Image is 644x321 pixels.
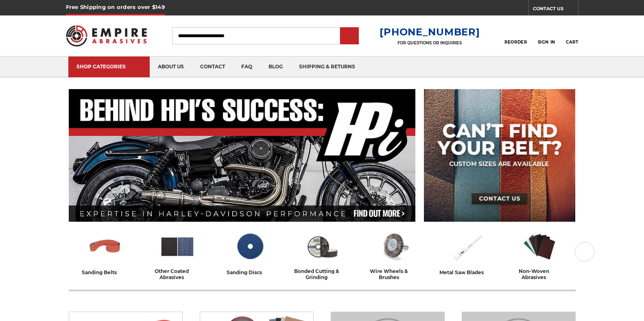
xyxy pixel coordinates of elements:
div: bonded cutting & grinding [289,268,355,280]
a: sanding discs [217,229,283,277]
img: Banner for an interview featuring Horsepower Inc who makes Harley performance upgrades featured o... [69,89,416,222]
img: Empire Abrasives [66,20,147,52]
a: metal saw blades [434,229,500,277]
span: Cart [566,39,578,45]
span: Reorder [504,39,527,45]
div: wire wheels & brushes [362,268,428,280]
a: blog [260,57,291,77]
a: faq [233,57,260,77]
p: FOR QUESTIONS OR INQUIRIES [380,40,480,46]
div: sanding belts [82,268,128,277]
a: non-woven abrasives [506,229,572,280]
div: sanding discs [227,268,273,277]
div: metal saw blades [439,268,494,277]
a: wire wheels & brushes [362,229,428,280]
img: promo banner for custom belts. [424,89,575,222]
a: CONTACT US [533,4,578,15]
img: Sanding Belts [87,229,123,264]
a: Reorder [504,27,527,44]
div: non-woven abrasives [506,268,572,280]
input: Submit [341,28,358,44]
div: SHOP CATEGORIES [76,63,142,70]
a: [PHONE_NUMBER] [380,26,480,38]
button: Next [575,242,594,262]
a: about us [150,57,192,77]
a: shipping & returns [291,57,363,77]
img: Sanding Discs [232,229,268,264]
img: Wire Wheels & Brushes [377,229,413,264]
a: contact [192,57,233,77]
img: Bonded Cutting & Grinding [304,229,340,264]
img: Metal Saw Blades [449,229,485,264]
a: sanding belts [72,229,138,277]
a: other coated abrasives [144,229,210,280]
div: other coated abrasives [144,268,210,280]
img: Other Coated Abrasives [159,229,195,264]
img: Non-woven Abrasives [522,229,557,264]
a: bonded cutting & grinding [289,229,355,280]
a: Cart [566,27,578,45]
span: Sign In [538,39,555,45]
